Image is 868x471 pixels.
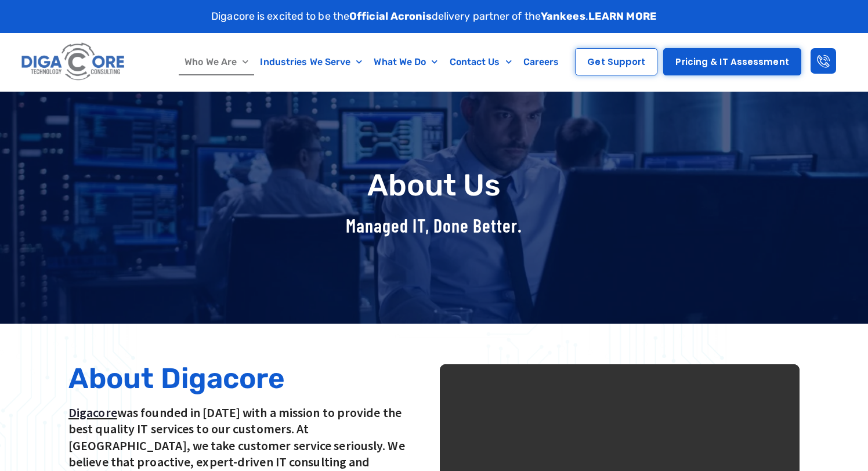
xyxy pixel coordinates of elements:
[541,10,585,23] strong: Yankees
[587,57,645,66] span: Get Support
[68,404,117,421] a: Digacore
[349,10,432,23] strong: Official Acronis
[211,9,657,24] p: Digacore is excited to be the delivery partner of the .
[444,49,518,75] a: Contact Us
[518,49,565,75] a: Careers
[68,364,428,393] h2: About Digacore
[175,49,570,75] nav: Menu
[663,48,801,75] a: Pricing & IT Assessment
[254,49,368,75] a: Industries We Serve
[575,48,657,75] a: Get Support
[368,49,443,75] a: What We Do
[346,214,522,236] span: Managed IT, Done Better.
[63,169,805,202] h1: About Us
[179,49,254,75] a: Who We Are
[19,39,128,85] img: Digacore logo 1
[588,10,657,23] a: LEARN MORE
[675,57,789,66] span: Pricing & IT Assessment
